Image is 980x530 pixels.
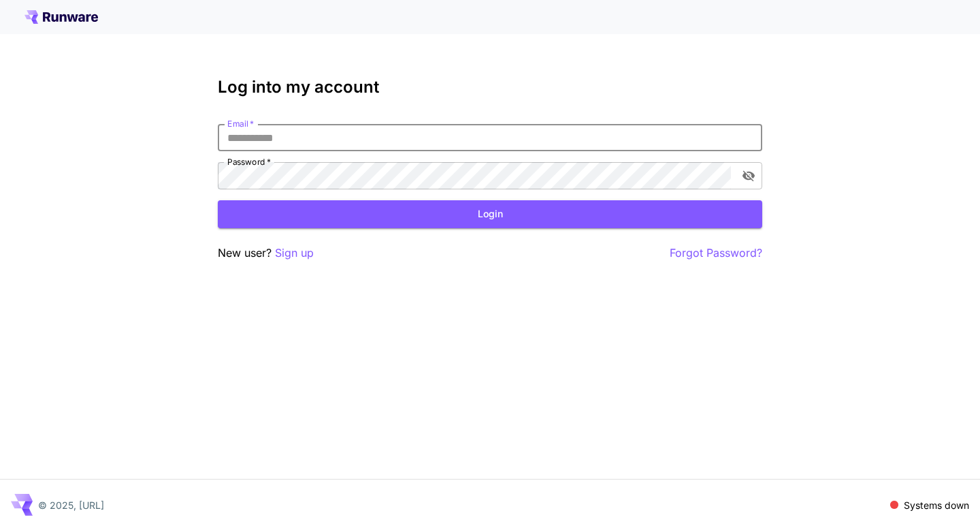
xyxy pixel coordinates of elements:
[218,245,314,262] p: New user?
[670,245,762,262] button: Forgot Password?
[736,163,761,188] button: toggle password visibility
[227,118,254,129] label: Email
[218,78,762,97] h3: Log into my account
[275,245,314,262] button: Sign up
[218,200,762,228] button: Login
[904,498,969,512] p: Systems down
[227,156,271,168] label: Password
[38,498,104,512] p: © 2025, [URL]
